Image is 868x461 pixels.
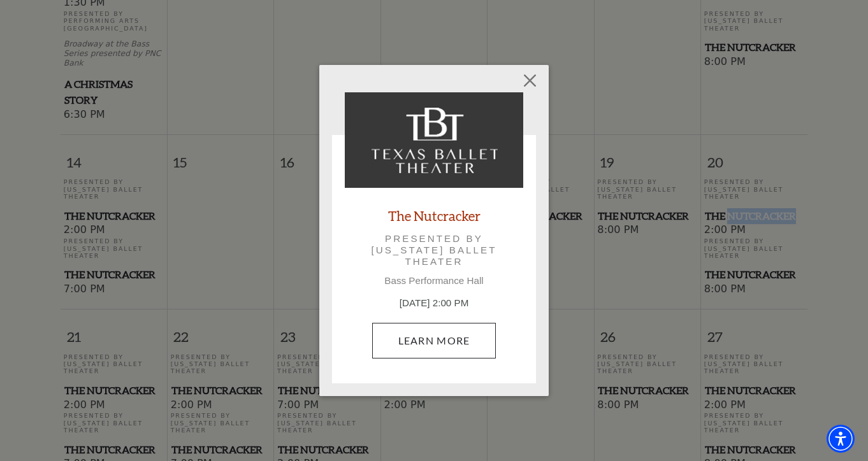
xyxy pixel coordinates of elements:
[345,92,523,188] img: The Nutcracker
[345,296,523,311] p: [DATE] 2:00 PM
[518,69,542,93] button: Close
[388,207,481,224] a: The Nutcracker
[827,425,855,453] div: Accessibility Menu
[363,233,505,268] p: Presented by [US_STATE] Ballet Theater
[372,323,496,358] a: December 20, 2:00 PM Learn More
[345,275,523,287] p: Bass Performance Hall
